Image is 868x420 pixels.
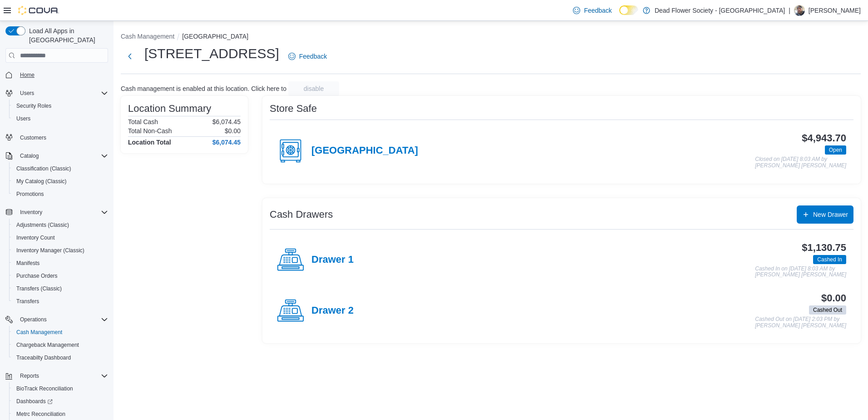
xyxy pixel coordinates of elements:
[9,244,112,257] button: Inventory Manager (Classic)
[311,145,418,157] h4: [GEOGRAPHIC_DATA]
[20,71,35,79] span: Home
[225,127,241,135] p: $0.00
[794,5,805,16] div: Justin Jeffers
[13,189,48,200] a: Promotions
[13,113,34,124] a: Users
[270,209,333,220] h3: Cash Drawers
[13,327,66,338] a: Cash Management
[16,385,73,392] span: BioTrack Reconciliation
[13,245,108,256] span: Inventory Manager (Classic)
[121,32,861,43] nav: An example of EuiBreadcrumbs
[619,5,638,15] input: Dark Mode
[16,115,30,122] span: Users
[13,283,108,294] span: Transfers (Classic)
[182,33,248,40] button: [GEOGRAPHIC_DATA]
[13,220,108,230] span: Adjustments (Classic)
[9,326,112,339] button: Cash Management
[13,189,108,200] span: Promotions
[16,314,108,325] span: Operations
[311,254,354,266] h4: Drawer 1
[13,296,108,307] span: Transfers
[16,69,108,80] span: Home
[13,113,108,124] span: Users
[655,5,785,16] p: Dead Flower Society - [GEOGRAPHIC_DATA]
[9,257,112,270] button: Manifests
[9,395,112,408] a: Dashboards
[16,260,39,267] span: Manifests
[13,340,108,350] span: Chargeback Management
[755,316,846,329] p: Cashed Out on [DATE] 2:03 PM by [PERSON_NAME] [PERSON_NAME]
[9,175,112,188] button: My Catalog (Classic)
[16,314,50,325] button: Operations
[13,327,108,338] span: Cash Management
[16,285,62,292] span: Transfers (Classic)
[2,206,112,219] button: Inventory
[821,293,846,304] h3: $0.00
[13,296,43,307] a: Transfers
[20,90,34,97] span: Users
[13,258,43,269] a: Manifests
[20,209,42,216] span: Inventory
[16,70,38,80] a: Home
[9,339,112,351] button: Chargeback Management
[16,132,50,143] a: Customers
[9,100,112,112] button: Security Roles
[16,370,108,381] span: Reports
[13,176,70,187] a: My Catalog (Classic)
[9,295,112,308] button: Transfers
[2,130,112,144] button: Customers
[2,370,112,382] button: Reports
[13,352,74,363] a: Traceabilty Dashboard
[9,351,112,364] button: Traceabilty Dashboard
[9,231,112,244] button: Inventory Count
[16,150,108,161] span: Catalog
[128,127,172,135] h6: Total Non-Cash
[13,232,59,243] a: Inventory Count
[18,6,59,15] img: Cova
[288,81,339,96] button: disable
[20,134,46,141] span: Customers
[13,270,61,281] a: Purchase Orders
[144,45,279,63] h1: [STREET_ADDRESS]
[212,139,241,146] h4: $6,074.45
[13,176,108,187] span: My Catalog (Classic)
[817,255,842,264] span: Cashed In
[16,370,43,381] button: Reports
[20,152,39,160] span: Catalog
[16,272,58,280] span: Purchase Orders
[825,145,846,155] span: Open
[16,88,108,99] span: Users
[13,352,108,363] span: Traceabilty Dashboard
[13,283,65,294] a: Transfers (Classic)
[13,270,108,281] span: Purchase Orders
[802,133,846,144] h3: $4,943.70
[755,156,846,169] p: Closed on [DATE] 8:03 AM by [PERSON_NAME] [PERSON_NAME]
[13,383,108,394] span: BioTrack Reconciliation
[584,6,612,15] span: Feedback
[9,112,112,125] button: Users
[797,205,853,224] button: New Drawer
[13,163,75,174] a: Classification (Classic)
[16,190,44,198] span: Promotions
[829,146,842,154] span: Open
[2,313,112,326] button: Operations
[9,382,112,395] button: BioTrack Reconciliation
[813,210,848,219] span: New Drawer
[16,354,71,361] span: Traceabilty Dashboard
[20,316,47,323] span: Operations
[121,47,139,65] button: Next
[25,26,108,45] span: Load All Apps in [GEOGRAPHIC_DATA]
[16,165,71,172] span: Classification (Classic)
[13,396,56,407] a: Dashboards
[128,139,171,146] h4: Location Total
[13,383,77,394] a: BioTrack Reconciliation
[9,270,112,282] button: Purchase Orders
[813,306,842,314] span: Cashed Out
[13,258,108,269] span: Manifests
[13,409,69,420] a: Metrc Reconciliation
[128,118,158,125] h6: Total Cash
[13,220,73,230] a: Adjustments (Classic)
[802,242,846,253] h3: $1,130.75
[16,221,69,229] span: Adjustments (Classic)
[13,163,108,174] span: Classification (Classic)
